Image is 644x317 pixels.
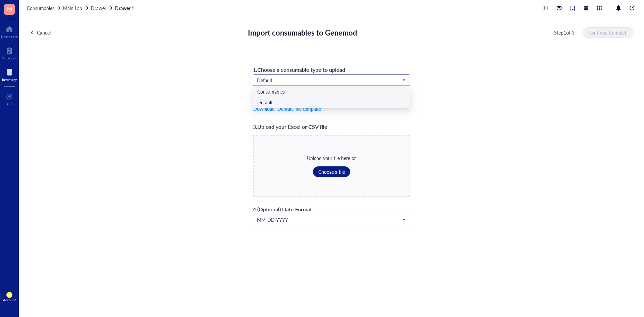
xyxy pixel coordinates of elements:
[7,4,12,13] span: M
[91,5,114,11] a: Drawer
[63,5,82,11] span: Main Lab
[27,5,54,11] span: Consumables
[248,27,357,38] div: Import consumables to Genemod
[307,154,356,162] div: Upload your file here or
[253,94,410,103] div: 2 . Format your data based on the template
[318,169,345,174] span: Choose a file
[115,5,136,11] a: Drawer 1
[91,5,106,11] span: Drawer
[313,166,350,177] button: Choose a file
[277,106,293,111] b: Default
[253,87,410,98] div: Consumables
[257,217,405,223] span: MM-DD-YYYY
[2,67,17,82] a: Inventory
[253,122,410,131] div: 3 . Upload your Excel or CSV file
[2,56,17,60] div: Notebook
[27,5,62,11] a: Consumables
[1,24,18,39] a: Dashboard
[253,98,410,108] div: Default
[1,35,18,39] div: Dashboard
[3,298,16,302] div: Account
[257,77,405,83] span: Default
[253,106,275,111] span: Download
[296,106,321,111] span: file template
[37,29,51,36] div: Cancel
[2,45,17,60] a: Notebook
[583,27,633,38] button: Continue to match
[6,102,13,106] div: Add
[554,29,575,36] div: Step 1 of 3
[8,293,11,296] span: EN
[2,77,17,82] div: Inventory
[253,103,321,114] button: DownloadDefaultfile template
[63,5,90,11] a: Main Lab
[253,205,410,214] div: 4 . (Optional) Date Format
[257,89,406,96] div: Consumables
[253,65,410,74] div: 1 . Choose a consumable type to upload
[257,99,406,107] div: Default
